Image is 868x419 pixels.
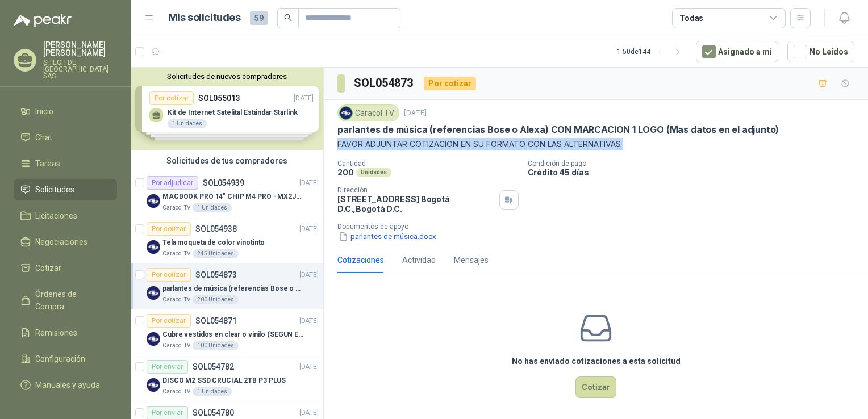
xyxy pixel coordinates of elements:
[195,317,237,325] p: SOL054871
[162,329,304,340] p: Cubre vestidos en clear o vinilo (SEGUN ESPECIFICACIONES DEL ADJUNTO)
[35,288,106,313] span: Órdenes de Compra
[162,283,304,294] p: parlantes de música (referencias Bose o Alexa) CON MARCACION 1 LOGO (Mas datos en el adjunto)
[195,225,237,233] p: SOL054938
[35,262,61,274] span: Cotizar
[162,249,190,258] p: Caracol TV
[131,150,323,171] div: Solicitudes de tus compradores
[14,322,117,343] a: Remisiones
[147,360,188,374] div: Por enviar
[14,374,117,396] a: Manuales y ayuda
[162,295,190,304] p: Caracol TV
[337,254,384,266] div: Cotizaciones
[35,326,77,339] span: Remisiones
[299,178,319,188] p: [DATE]
[787,41,854,62] button: No Leídos
[14,14,72,27] img: Logo peakr
[168,10,241,26] h1: Mis solicitudes
[193,203,232,212] div: 1 Unidades
[299,316,319,326] p: [DATE]
[528,167,864,177] p: Crédito 45 días
[337,138,854,150] p: FAVOR ADJUNTAR COTIZACION EN SU FORMATO CON LAS ALTERNATIVAS
[135,72,319,81] button: Solicitudes de nuevos compradores
[193,387,232,396] div: 1 Unidades
[193,341,239,350] div: 100 Unidades
[337,186,495,194] p: Dirección
[14,257,117,279] a: Cotizar
[147,378,160,392] img: Company Logo
[354,74,415,92] h3: SOL054873
[402,254,436,266] div: Actividad
[147,240,160,254] img: Company Logo
[147,268,191,282] div: Por cotizar
[35,105,53,118] span: Inicio
[14,179,117,200] a: Solicitudes
[131,355,323,401] a: Por enviarSOL054782[DATE] Company LogoDISCO M2 SSD CRUCIAL 2TB P3 PLUSCaracol TV1 Unidades
[679,12,703,24] div: Todas
[299,224,319,234] p: [DATE]
[337,104,399,121] div: Caracol TV
[35,157,60,170] span: Tareas
[35,131,52,144] span: Chat
[147,332,160,346] img: Company Logo
[340,107,352,119] img: Company Logo
[193,363,234,371] p: SOL054782
[299,408,319,418] p: [DATE]
[284,14,292,22] span: search
[162,191,304,202] p: MACBOOK PRO 14" CHIP M4 PRO - MX2J3E/A
[193,295,239,304] div: 200 Unidades
[131,263,323,309] a: Por cotizarSOL054873[DATE] Company Logoparlantes de música (referencias Bose o Alexa) CON MARCACI...
[337,231,437,242] button: parlantes de música.docx
[337,160,519,167] p: Cantidad
[162,375,286,386] p: DISCO M2 SSD CRUCIAL 2TB P3 PLUS
[35,379,100,391] span: Manuales y ayuda
[131,309,323,355] a: Por cotizarSOL054871[DATE] Company LogoCubre vestidos en clear o vinilo (SEGUN ESPECIFICACIONES D...
[35,353,85,365] span: Configuración
[299,270,319,280] p: [DATE]
[131,68,323,150] div: Solicitudes de nuevos compradoresPor cotizarSOL055013[DATE] Kit de Internet Satelital Estándar St...
[454,254,489,266] div: Mensajes
[193,249,239,258] div: 245 Unidades
[337,167,354,177] p: 200
[162,387,190,396] p: Caracol TV
[131,217,323,263] a: Por cotizarSOL054938[DATE] Company LogoTela moqueta de color vinotintoCaracol TV245 Unidades
[162,341,190,350] p: Caracol TV
[299,362,319,372] p: [DATE]
[696,41,778,62] button: Asignado a mi
[131,171,323,217] a: Por adjudicarSOL054939[DATE] Company LogoMACBOOK PRO 14" CHIP M4 PRO - MX2J3E/ACaracol TV1 Unidades
[14,348,117,370] a: Configuración
[35,183,74,196] span: Solicitudes
[14,100,117,122] a: Inicio
[14,231,117,253] a: Negociaciones
[43,59,117,79] p: SITECH DE [GEOGRAPHIC_DATA] SAS
[14,205,117,227] a: Licitaciones
[356,168,391,177] div: Unidades
[337,124,779,136] p: parlantes de música (referencias Bose o Alexa) CON MARCACION 1 LOGO (Mas datos en el adjunto)
[193,409,234,417] p: SOL054780
[404,108,427,119] p: [DATE]
[250,11,268,25] span: 59
[337,194,495,213] p: [STREET_ADDRESS] Bogotá D.C. , Bogotá D.C.
[162,237,265,248] p: Tela moqueta de color vinotinto
[14,153,117,174] a: Tareas
[14,127,117,148] a: Chat
[575,376,616,398] button: Cotizar
[337,223,863,231] p: Documentos de apoyo
[162,203,190,212] p: Caracol TV
[43,41,117,57] p: [PERSON_NAME] [PERSON_NAME]
[528,160,864,167] p: Condición de pago
[147,286,160,300] img: Company Logo
[424,77,476,90] div: Por cotizar
[617,43,687,61] div: 1 - 50 de 144
[147,314,191,328] div: Por cotizar
[147,222,191,236] div: Por cotizar
[512,355,681,367] h3: No has enviado cotizaciones a esta solicitud
[203,179,244,187] p: SOL054939
[35,236,87,248] span: Negociaciones
[35,209,77,222] span: Licitaciones
[147,194,160,208] img: Company Logo
[147,176,198,190] div: Por adjudicar
[14,283,117,317] a: Órdenes de Compra
[195,271,237,279] p: SOL054873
